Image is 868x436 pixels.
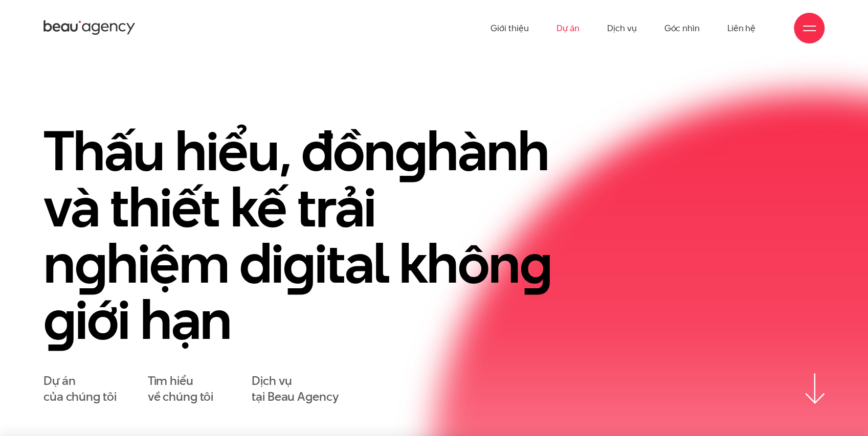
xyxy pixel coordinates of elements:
en: g [75,225,106,302]
en: g [43,281,75,358]
a: Tìm hiểuvề chúng tôi [148,373,214,405]
en: g [283,225,315,302]
en: g [395,112,427,189]
a: Dịch vụtại Beau Agency [252,373,338,405]
h1: Thấu hiểu, đồn hành và thiết kế trải n hiệm di ital khôn iới hạn [43,123,555,348]
a: Dự áncủa chúng tôi [43,373,116,405]
en: g [520,225,551,302]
